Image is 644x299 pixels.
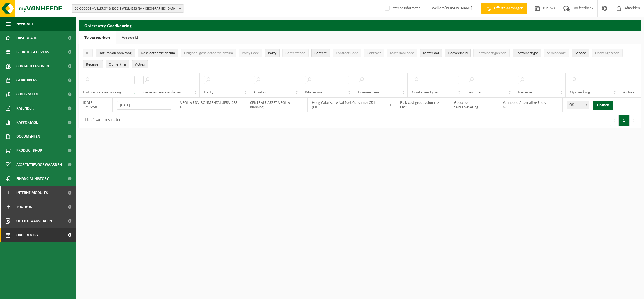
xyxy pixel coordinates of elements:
[16,101,34,115] span: Kalender
[83,49,93,57] button: IDID: Activate to sort
[138,49,178,57] button: Geselecteerde datumGeselecteerde datum: Activate to sort
[184,51,233,55] span: Origineel geselecteerde datum
[575,51,586,55] span: Service
[79,20,641,31] h2: Orderentry Goedkeuring
[16,115,38,130] span: Rapportage
[567,101,589,109] span: OK
[572,49,589,57] button: ServiceService: Activate to sort
[6,186,11,200] span: I
[308,98,385,112] td: Hoog Calorisch Afval Post Consumer C&I (CR)
[239,49,262,57] button: Party CodeParty Code: Activate to sort
[204,90,214,95] span: Party
[242,51,259,55] span: Party Code
[516,51,538,55] span: Containertype
[72,4,184,13] button: 01-000001 - VILLEROY & BOCH WELLNESS NV - [GEOGRAPHIC_DATA]
[544,49,569,57] button: ServicecodeServicecode: Activate to sort
[364,49,384,57] button: ContractContract: Activate to sort
[75,5,176,13] span: 01-000001 - VILLEROY & BOCH WELLNESS NV - [GEOGRAPHIC_DATA]
[282,49,309,57] button: ContactcodeContactcode: Activate to sort
[268,51,276,55] span: Party
[311,49,330,57] button: ContactContact: Activate to sort
[265,49,280,57] button: PartyParty: Activate to sort
[16,17,34,31] span: Navigatie
[513,49,541,57] button: ContainertypeContainertype: Activate to sort
[567,101,589,109] span: OK
[623,90,634,95] span: Acties
[16,87,38,101] span: Contracten
[448,51,468,55] span: Hoeveelheid
[481,3,527,14] a: Offerte aanvragen
[99,51,132,55] span: Datum van aanvraag
[285,51,305,55] span: Contactcode
[132,60,148,68] button: Acties
[246,98,308,112] td: CENTRALE AFZET VEOLIA Planning
[16,59,49,73] span: Contactpersonen
[592,49,623,57] button: OntvangercodeOntvangercode: Activate to sort
[16,214,52,228] span: Offerte aanvragen
[595,51,620,55] span: Ontvangercode
[358,90,380,95] span: Hoeveelheid
[16,31,37,45] span: Dashboard
[86,63,100,67] span: Receiver
[450,98,498,112] td: Geplande zelfaanlevering
[305,90,323,95] span: Materiaal
[445,49,471,57] button: HoeveelheidHoeveelheid: Activate to sort
[176,98,246,112] td: VEOLIA ENVIRONMENTAL SERVICES BE
[423,51,439,55] span: Materiaal
[96,49,135,57] button: Datum van aanvraagDatum van aanvraag: Activate to remove sorting
[135,63,145,67] span: Acties
[493,6,525,11] span: Offerte aanvragen
[314,51,327,55] span: Contact
[630,115,638,126] button: Next
[468,90,481,95] span: Service
[396,98,450,112] td: Bulk vast groot volume > 6m³
[619,115,630,126] button: 1
[384,4,421,13] label: Interne informatie
[593,101,613,110] a: Opslaan
[387,49,417,57] button: Materiaal codeMateriaal code: Activate to sort
[610,115,619,126] button: Previous
[16,228,64,242] span: Orderentry Goedkeuring
[412,90,438,95] span: Containertype
[143,90,183,95] span: Geselecteerde datum
[473,49,510,57] button: ContainertypecodeContainertypecode: Activate to sort
[336,51,358,55] span: Contract Code
[141,51,175,55] span: Geselecteerde datum
[570,90,590,95] span: Opmerking
[367,51,381,55] span: Contract
[181,49,236,57] button: Origineel geselecteerde datumOrigineel geselecteerde datum: Activate to sort
[498,98,554,112] td: Vanheede Alternative Fuels nv
[81,115,121,125] div: 1 tot 1 van 1 resultaten
[547,51,566,55] span: Servicecode
[254,90,268,95] span: Contact
[79,98,113,112] td: [DATE] 12:15:50
[86,51,90,55] span: ID
[385,98,396,112] td: 1
[420,49,442,57] button: MateriaalMateriaal: Activate to sort
[477,51,507,55] span: Containertypecode
[16,73,37,87] span: Gebruikers
[83,60,103,68] button: ReceiverReceiver: Activate to sort
[445,6,473,10] strong: [PERSON_NAME]
[109,63,126,67] span: Opmerking
[106,60,129,68] button: OpmerkingOpmerking: Activate to sort
[16,200,32,214] span: Toolbox
[16,158,62,172] span: Acceptatievoorwaarden
[16,45,49,59] span: Bedrijfsgegevens
[333,49,361,57] button: Contract CodeContract Code: Activate to sort
[83,90,121,95] span: Datum van aanvraag
[16,172,49,186] span: Financial History
[518,90,534,95] span: Receiver
[16,186,48,200] span: Interne modules
[79,31,116,44] a: Te verwerken
[116,31,144,44] a: Verwerkt
[16,130,40,144] span: Documenten
[390,51,414,55] span: Materiaal code
[16,144,42,158] span: Product Shop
